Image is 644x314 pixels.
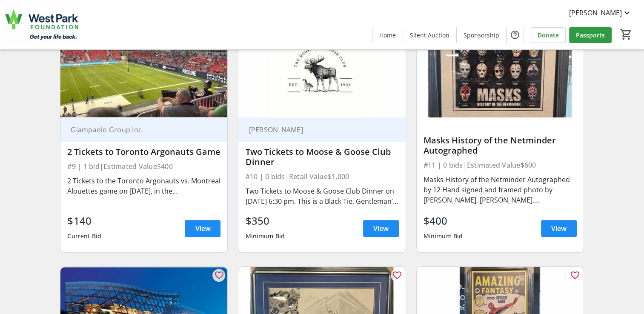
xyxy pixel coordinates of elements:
[424,135,577,156] div: Masks History of the Netminder Autographed
[392,270,402,280] mat-icon: favorite_outline
[507,26,524,43] button: Help
[551,223,567,234] span: View
[379,31,396,40] span: Home
[185,220,220,237] a: View
[245,126,388,134] div: [PERSON_NAME]
[562,6,639,20] button: [PERSON_NAME]
[245,228,285,244] div: Minimum Bid
[541,220,577,237] a: View
[531,27,566,43] a: Donate
[373,223,389,234] span: View
[363,220,399,237] a: View
[67,126,210,134] div: Giampaolo Group Inc.
[67,176,220,196] div: 2 Tickets to the Toronto Argonauts vs. Montreal Alouettes game on [DATE], in the [GEOGRAPHIC_DATA...
[214,270,224,280] mat-icon: favorite_outline
[424,159,577,171] div: #11 | 0 bids | Estimated Value $600
[457,27,506,43] a: Sponsorship
[245,213,285,228] div: $350
[67,147,220,157] div: 2 Tickets to Toronto Argonauts Game
[403,27,456,43] a: Silent Auction
[424,174,577,205] div: Masks History of the Netminder Autographed by 12 Hand signed and framed photo by [PERSON_NAME], [...
[5,3,81,46] img: West Park Healthcare Centre Foundation's Logo
[372,27,403,43] a: Home
[67,213,101,228] div: $140
[417,24,584,118] img: Masks History of the Netminder Autographed
[67,228,101,244] div: Current Bid
[67,160,220,172] div: #9 | 1 bid | Estimated Value $400
[424,228,463,244] div: Minimum Bid
[569,27,612,43] a: Passports
[618,27,634,42] button: Cart
[569,8,622,18] span: [PERSON_NAME]
[570,270,580,280] mat-icon: favorite_outline
[538,31,559,40] span: Donate
[424,213,463,228] div: $400
[60,24,227,118] img: 2 Tickets to Toronto Argonauts Game
[245,171,398,183] div: #10 | 0 bids | Retail Value $1,000
[576,31,605,40] span: Passports
[195,223,210,234] span: View
[245,186,398,206] div: Two Tickets to Moose & Goose Club Dinner on [DATE] 6:30 pm. This is a Black Tie, Gentleman’s Dinn...
[410,31,449,40] span: Silent Auction
[238,24,405,118] img: Two Tickets to Moose & Goose Club Dinner
[245,147,398,167] div: Two Tickets to Moose & Goose Club Dinner
[464,31,499,40] span: Sponsorship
